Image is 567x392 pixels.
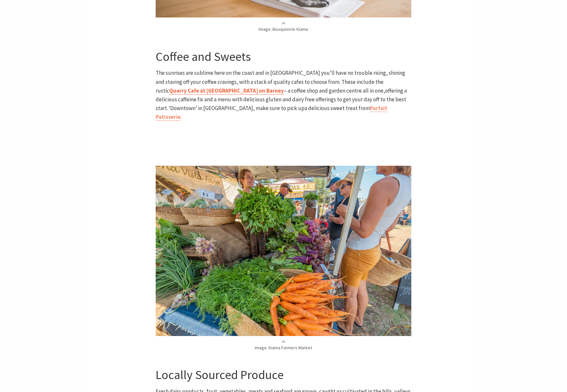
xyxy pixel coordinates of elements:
[181,113,182,120] span: .
[290,105,305,112] span: ick up
[156,87,407,112] span: offering a delicious caffeine fix and a menu with delicious gluten and dairy free offerings to ge...
[156,21,411,33] p: Image: Bouquiniste Kiama
[156,49,411,64] h3: Coffee and Sweets
[305,105,370,112] span: a delicious sweet treat from
[156,339,411,351] p: Image: Kiama Farmers Market
[169,87,284,95] a: Quarry Cafe at [GEOGRAPHIC_DATA] on Barney
[156,367,411,382] h3: Locally Sourced Produce
[169,87,284,94] strong: Quarry Cafe at [GEOGRAPHIC_DATA] on Barney
[156,69,405,94] span: The sunrises are sublime here on the coast and in [GEOGRAPHIC_DATA] you’ll have no trouble rising...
